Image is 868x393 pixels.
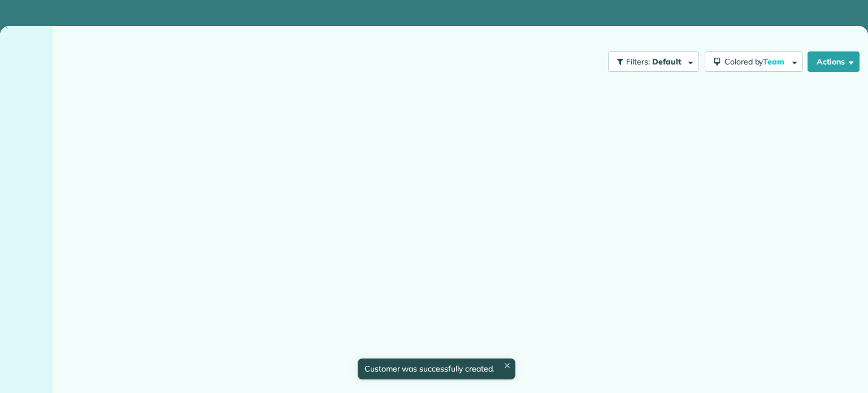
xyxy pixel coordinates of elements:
[602,51,699,72] a: Filters: Default
[724,57,788,67] span: Colored by
[608,51,699,72] button: Filters: Default
[705,51,803,72] button: Colored byTeam
[652,57,682,67] span: Default
[358,359,516,379] div: Customer was successfully created.
[808,51,860,72] button: Actions
[626,57,650,67] span: Filters:
[763,57,786,67] span: Team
